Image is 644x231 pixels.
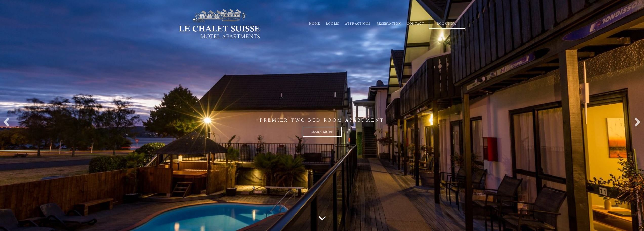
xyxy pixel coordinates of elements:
[303,127,342,137] a: Learn more
[407,22,424,25] a: Contact
[326,22,339,25] a: Rooms
[178,117,466,123] p: PREMIER TWO BED ROOM APARTMENT
[429,19,465,29] a: Book Now
[309,22,320,25] a: Home
[377,22,401,25] a: Reservation
[345,22,370,25] a: Attractions
[178,8,261,39] img: lechaletsuisse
